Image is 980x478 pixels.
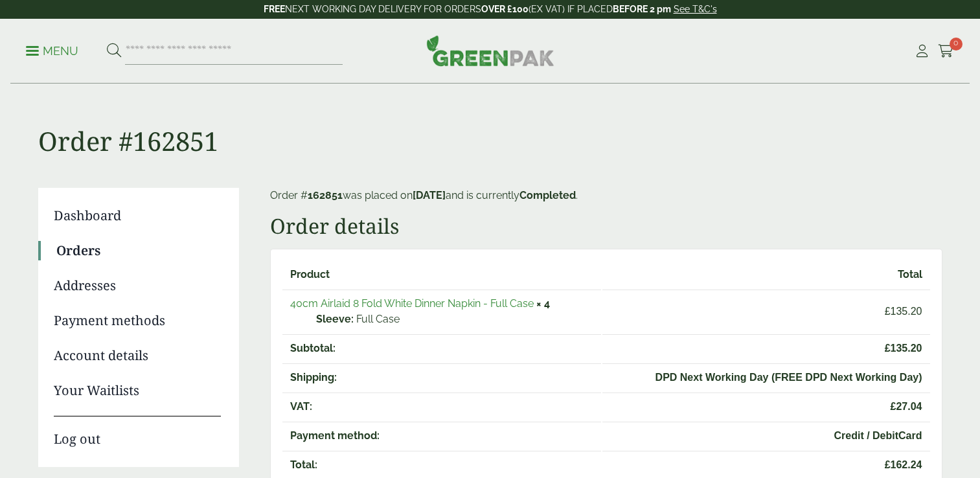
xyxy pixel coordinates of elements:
[282,393,602,420] th: VAT:
[481,4,529,14] strong: OVER £100
[264,4,285,14] strong: FREE
[950,38,963,51] span: 0
[602,261,929,288] th: Total
[674,4,717,14] a: See T&C's
[938,41,954,61] a: 0
[885,306,891,317] span: £
[610,341,922,356] span: 135.20
[282,422,602,450] th: Payment method:
[613,4,671,14] strong: BEFORE 2 pm
[282,334,602,362] th: Subtotal:
[413,189,446,201] mark: [DATE]
[938,45,954,58] i: Cart
[54,311,221,330] a: Payment methods
[38,84,942,157] h1: Order #162851
[536,297,550,310] strong: × 4
[54,276,221,295] a: Addresses
[54,206,221,225] a: Dashboard
[282,261,602,288] th: Product
[891,401,896,412] span: £
[56,241,221,260] a: Orders
[308,189,343,201] mark: 162851
[885,306,922,317] bdi: 135.20
[54,346,221,365] a: Account details
[282,363,602,391] th: Shipping:
[270,214,942,238] h2: Order details
[610,399,922,415] span: 27.04
[54,381,221,400] a: Your Waitlists
[26,43,78,59] p: Menu
[54,416,221,449] a: Log out
[290,297,534,310] a: 40cm Airlaid 8 Fold White Dinner Napkin - Full Case
[426,35,554,66] img: GreenPak Supplies
[914,45,930,58] i: My Account
[519,189,576,201] mark: Completed
[885,343,891,354] span: £
[26,43,78,56] a: Menu
[270,188,942,203] p: Order # was placed on and is currently .
[885,459,891,470] span: £
[602,422,929,450] td: Credit / DebitCard
[316,312,594,327] p: Full Case
[610,457,922,473] span: 162.24
[316,312,354,327] strong: Sleeve:
[602,363,929,391] td: DPD Next Working Day (FREE DPD Next Working Day)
